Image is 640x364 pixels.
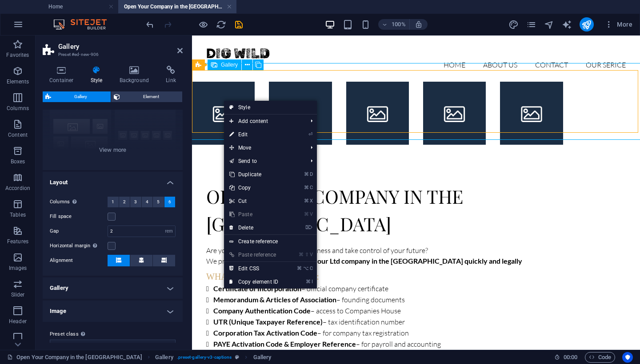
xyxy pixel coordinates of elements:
button: 6 [164,197,176,207]
span: . preset-gallery-v3-captions [177,352,232,363]
h4: Background [113,66,160,84]
p: Elements [7,78,29,85]
p: Favorites [6,51,29,59]
a: ⌘ICopy element ID [224,275,284,289]
a: ⌘CCopy [224,181,284,194]
h4: Open Your Company in the [GEOGRAPHIC_DATA] [118,2,236,12]
a: Style [224,101,317,114]
a: ⌦Delete [224,221,284,234]
i: Publish [581,20,592,30]
i: Pages (Ctrl+Alt+S) [526,20,536,30]
nav: breadcrumb [155,352,271,363]
a: ⌘DDuplicate [224,168,284,181]
i: C [310,185,312,190]
span: Element [123,91,180,102]
i: Undo: columns ((1, 5, 2) -> (6, 5, 2)) (Ctrl+Z) [145,20,155,30]
i: ⌥ [303,265,309,271]
button: 5 [153,197,164,207]
span: Click to select. Double-click to edit [155,352,173,363]
img: Editor Logo [51,19,118,30]
label: Horizontal margin [50,241,108,251]
i: Navigator [544,20,554,30]
button: save [233,19,244,30]
label: Fill space [50,211,108,222]
a: Create reference [224,235,317,248]
h2: Gallery [58,43,183,51]
i: D [310,171,312,177]
p: Accordion [5,185,30,192]
span: 4 [146,197,148,207]
label: Columns [50,197,108,207]
button: More [601,17,636,32]
button: text_generator [562,19,572,30]
h4: Layout [43,172,183,188]
h4: Gallery [43,277,183,299]
h6: 100% [392,19,406,30]
button: 4 [142,197,153,207]
span: 1 [112,197,114,207]
a: ⌘VPaste [224,208,284,221]
button: Code [585,352,615,363]
button: 100% [378,19,410,30]
i: On resize automatically adjust zoom level to fit chosen device. [415,20,423,28]
h4: Image [43,301,183,322]
a: ⌘⌥CEdit CSS [224,262,284,275]
p: Features [7,238,28,245]
i: ⌘ [304,211,309,217]
label: Alignment [50,255,108,266]
i: ⌘ [304,198,309,204]
h6: Session time [554,352,578,363]
span: Click to select. Double-click to edit [253,352,272,363]
span: Gallery [221,62,238,67]
button: design [508,19,519,30]
i: Reload page [216,20,226,30]
button: pages [526,19,537,30]
i: ⌦ [305,225,312,230]
span: 3 [134,197,137,207]
i: C [310,265,312,271]
p: Content [8,131,28,138]
p: Images [9,265,27,272]
a: ⏎Edit [224,128,284,141]
label: Gap [50,229,108,233]
i: V [310,252,312,257]
i: ⌘ [297,265,302,271]
p: Header [9,318,27,325]
span: More [604,20,632,29]
i: ⌘ [299,252,304,257]
h4: Link [159,66,183,84]
i: I [312,279,312,285]
span: 2 [123,197,126,207]
button: publish [580,17,594,32]
span: 6 [168,197,171,207]
button: Gallery [43,91,111,102]
i: ⌘ [304,171,309,177]
h4: Container [43,66,84,84]
a: ⌘XCut [224,194,284,208]
button: 1 [108,197,119,207]
span: 00 00 [564,352,577,363]
button: navigator [544,19,555,30]
i: V [310,211,312,217]
i: This element is a customizable preset [235,355,239,360]
i: ⌘ [304,185,309,190]
i: Design (Ctrl+Alt+Y) [508,20,519,30]
label: Preset class [50,329,176,340]
button: 3 [130,197,141,207]
a: Click to cancel selection. Double-click to open Pages [7,352,142,363]
p: Slider [11,291,25,298]
a: ⌘⇧VPaste reference [224,248,284,261]
button: reload [216,19,226,30]
span: : [570,354,571,360]
i: Save (Ctrl+S) [234,20,244,30]
i: AI Writer [562,20,572,30]
button: undo [144,19,155,30]
button: Element [111,91,183,102]
i: X [310,198,312,204]
span: Add content [224,115,304,128]
span: 5 [157,197,160,207]
button: Usercentrics [622,352,633,363]
i: ⇧ [305,252,309,257]
i: ⌘ [306,279,311,285]
i: ⏎ [308,131,312,137]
